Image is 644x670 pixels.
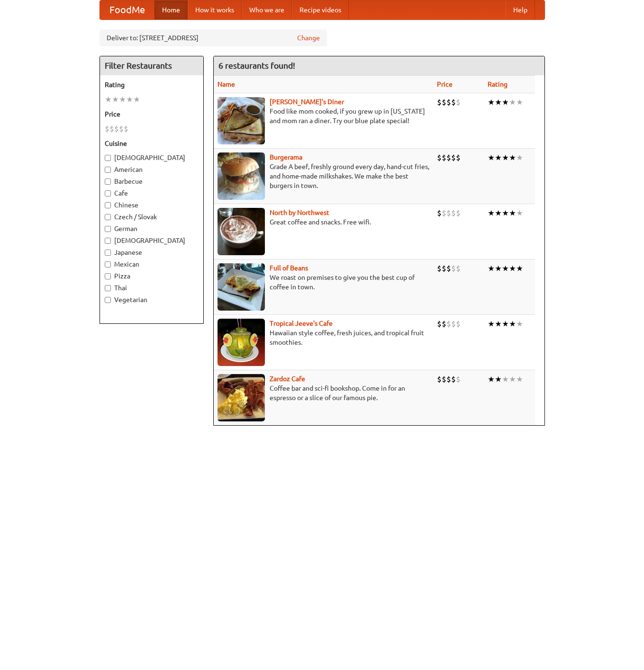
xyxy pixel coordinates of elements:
[451,97,456,107] li: $
[509,97,516,107] li: ★
[105,109,199,119] h5: Price
[516,97,523,107] li: ★
[442,319,446,329] li: $
[105,250,111,256] input: Japanese
[495,208,502,218] li: ★
[509,263,516,274] li: ★
[502,374,509,384] li: ★
[218,61,295,70] ng-pluralize: 6 restaurants found!
[446,374,451,384] li: $
[292,0,349,19] a: Recipe videos
[105,273,111,279] input: Pizza
[509,319,516,329] li: ★
[437,374,442,384] li: $
[495,374,502,384] li: ★
[218,263,265,311] img: beans.jpg
[105,155,111,161] input: [DEMOGRAPHIC_DATA]
[105,238,111,244] input: [DEMOGRAPHIC_DATA]
[188,0,242,19] a: How it works
[446,263,451,274] li: $
[446,97,451,107] li: $
[456,208,461,218] li: $
[105,139,199,148] h5: Cuisine
[218,208,265,255] img: north.jpg
[100,56,203,75] h4: Filter Restaurants
[119,124,124,134] li: $
[218,107,429,125] p: Food like mom cooked, if you grew up in [US_STATE] and mom ran a diner. Try our blue plate special!
[456,319,461,329] li: $
[451,319,456,329] li: $
[218,97,265,144] img: sallys.jpg
[105,167,111,173] input: American
[502,152,509,163] li: ★
[437,152,442,163] li: $
[451,208,456,218] li: $
[437,97,442,107] li: $
[105,124,109,134] li: $
[112,94,119,105] li: ★
[488,97,495,107] li: ★
[270,209,329,216] b: North by Northwest
[270,264,308,272] b: Full of Beans
[502,97,509,107] li: ★
[509,152,516,163] li: ★
[456,97,461,107] li: $
[218,384,429,402] p: Coffee bar and sci-fi bookshop. Come in for an espresso or a slice of our famous pie.
[516,374,523,384] li: ★
[270,153,302,161] a: Burgerama
[437,80,453,88] a: Price
[105,177,199,186] label: Barbecue
[456,263,461,274] li: $
[242,0,292,19] a: Who we are
[446,208,451,218] li: $
[105,200,199,210] label: Chinese
[506,0,535,19] a: Help
[105,214,111,220] input: Czech / Slovak
[105,153,199,162] label: [DEMOGRAPHIC_DATA]
[495,152,502,163] li: ★
[119,94,126,105] li: ★
[456,152,461,163] li: $
[105,80,199,89] h5: Rating
[437,319,442,329] li: $
[451,263,456,274] li: $
[509,208,516,218] li: ★
[502,208,509,218] li: ★
[442,152,446,163] li: $
[124,124,128,134] li: $
[442,208,446,218] li: $
[105,259,199,269] label: Mexican
[105,271,199,281] label: Pizza
[105,285,111,291] input: Thai
[270,98,344,106] a: [PERSON_NAME]'s Diner
[105,190,111,197] input: Cafe
[218,273,429,292] p: We roast on premises to give you the best cup of coffee in town.
[502,319,509,329] li: ★
[488,80,508,88] a: Rating
[451,152,456,163] li: $
[218,80,235,88] a: Name
[451,374,456,384] li: $
[105,297,111,303] input: Vegetarian
[488,374,495,384] li: ★
[105,224,199,233] label: German
[446,319,451,329] li: $
[495,263,502,274] li: ★
[437,263,442,274] li: $
[105,236,199,245] label: [DEMOGRAPHIC_DATA]
[105,179,111,185] input: Barbecue
[488,263,495,274] li: ★
[437,208,442,218] li: $
[100,0,154,19] a: FoodMe
[133,94,140,105] li: ★
[488,208,495,218] li: ★
[297,33,320,43] a: Change
[442,263,446,274] li: $
[218,217,429,227] p: Great coffee and snacks. Free wifi.
[105,283,199,293] label: Thai
[270,320,333,327] a: Tropical Jeeve's Cafe
[456,374,461,384] li: $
